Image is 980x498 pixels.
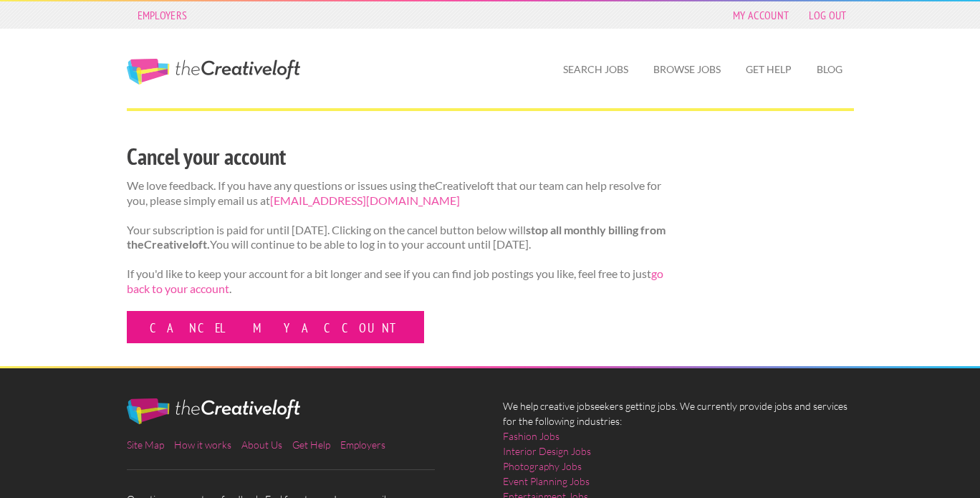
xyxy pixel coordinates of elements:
a: Interior Design Jobs [503,444,591,459]
a: Log Out [802,5,853,25]
a: Photography Jobs [503,459,582,474]
img: The Creative Loft [127,398,300,424]
a: go back to your account [127,267,663,295]
a: Get Help [292,439,330,451]
a: Event Planning Jobs [503,474,590,489]
a: My Account [726,5,796,25]
a: Search Jobs [552,53,640,86]
a: Employers [340,439,385,451]
p: Your subscription is paid for until [DATE]. Clicking on the cancel button below will You will con... [127,223,666,253]
h2: Cancel your account [127,140,666,173]
a: How it works [174,439,231,451]
a: Fashion Jobs [503,428,559,444]
a: The Creative Loft [127,59,300,85]
a: [EMAIL_ADDRESS][DOMAIN_NAME] [270,193,460,207]
strong: stop all monthly billing from theCreativeloft. [127,223,666,252]
a: About Us [241,439,282,451]
a: Employers [130,5,195,25]
a: Browse Jobs [642,53,732,86]
p: If you'd like to keep your account for a bit longer and see if you can find job postings you like... [127,267,666,297]
a: Get Help [734,53,803,86]
a: Cancel my account [127,311,424,343]
p: We love feedback. If you have any questions or issues using theCreativeloft that our team can hel... [127,178,666,209]
a: Site Map [127,439,164,451]
a: Blog [805,53,854,86]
